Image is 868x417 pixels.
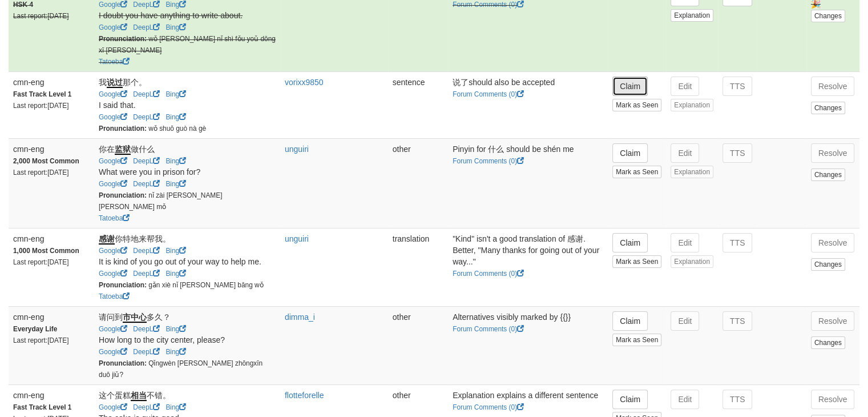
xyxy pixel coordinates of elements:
[453,325,524,333] a: Forum Comments (0)
[165,1,186,9] a: Bing
[285,145,309,154] a: unguiri
[99,113,127,121] a: Google
[671,143,699,163] button: Edit
[453,403,524,411] a: Forum Comments (0)
[612,334,661,346] button: Mark as Seen
[811,258,845,271] button: Changes
[133,403,160,411] a: DeepL
[99,180,127,188] a: Google
[448,228,608,306] td: "Kind" isn't a good translation of 感谢. Better, "Many thanks for going out of your way..."
[13,258,69,266] small: Last report: [DATE]
[133,90,160,98] a: DeepL
[722,311,752,331] button: TTS
[99,270,127,278] a: Google
[612,255,661,268] button: Mark as Seen
[99,334,276,346] div: How long to the city center, please?
[448,138,608,228] td: Pinyin for 什么 should be shén me
[99,391,171,401] span: 这个蛋糕 不错。
[99,234,115,244] u: 感谢
[671,77,699,96] button: Edit
[811,169,845,181] button: Changes
[612,77,648,96] button: Claim
[811,336,845,349] button: Changes
[165,113,186,121] a: Bing
[165,348,186,356] a: Bing
[99,325,127,333] a: Google
[13,233,90,244] div: cmn-eng
[99,292,130,300] a: Tatoeba
[811,390,855,409] button: Resolve
[388,228,448,306] td: translation
[285,234,309,243] a: unguiri
[13,325,57,333] strong: Everyday Life
[99,359,147,367] strong: Pronunciation:
[671,390,699,409] button: Edit
[99,10,276,21] div: I doubt you have anything to write about.
[671,255,713,268] button: Explanation
[448,306,608,384] td: Alternatives visibly marked by {{}}
[99,348,127,356] a: Google
[388,138,448,228] td: other
[671,166,713,178] button: Explanation
[99,35,276,54] small: wǒ [PERSON_NAME] nǐ shì fǒu yoǔ dōng xī [PERSON_NAME]
[123,312,147,323] u: 市中心
[99,256,276,267] div: It is kind of you go out of your way to help me.
[133,247,160,255] a: DeepL
[99,247,127,255] a: Google
[13,169,69,177] small: Last report: [DATE]
[131,391,147,401] u: 相当
[448,71,608,138] td: 说了should also be accepted
[13,77,90,88] div: cmn-eng
[453,270,524,278] a: Forum Comments (0)
[388,71,448,138] td: sentence
[165,90,186,98] a: Bing
[612,390,648,409] button: Claim
[99,125,206,133] small: wǒ shuō guò nà gè
[133,1,160,9] a: DeepL
[99,90,127,98] a: Google
[99,403,127,411] a: Google
[99,78,147,88] span: 我 那个。
[115,145,131,155] u: 监狱
[133,157,160,165] a: DeepL
[165,403,186,411] a: Bing
[285,78,324,87] a: vorixx9850
[811,10,845,22] button: Changes
[13,12,69,20] small: Last report: [DATE]
[165,157,186,165] a: Bing
[453,90,524,98] a: Forum Comments (0)
[811,311,855,331] button: Resolve
[99,281,264,289] small: gǎn xiè nǐ [PERSON_NAME] bāng wǒ
[99,166,276,178] div: What were you in prison for?
[99,23,127,31] a: Google
[612,311,648,331] button: Claim
[133,23,160,31] a: DeepL
[99,58,130,66] a: Tatoeba
[99,157,127,165] a: Google
[99,191,147,199] strong: Pronunciation:
[99,145,155,155] span: 你在 做什么
[13,247,79,255] strong: 1,000 Most Common
[722,390,752,409] button: TTS
[13,157,79,165] strong: 2,000 Most Common
[13,143,90,155] div: cmn-eng
[133,270,160,278] a: DeepL
[671,311,699,331] button: Edit
[107,78,123,88] u: 说过
[165,247,186,255] a: Bing
[811,77,855,96] button: Resolve
[612,233,648,252] button: Claim
[99,281,147,289] strong: Pronunciation:
[99,234,171,244] span: 你特地来帮我。
[133,113,160,121] a: DeepL
[285,391,324,400] a: flotteforelle
[99,1,127,9] a: Google
[285,312,315,322] a: dimma_i
[99,214,130,222] a: Tatoeba
[388,306,448,384] td: other
[671,9,713,22] button: Explanation
[99,312,171,323] span: 请问到 多久？
[612,99,661,111] button: Mark as Seen
[811,143,855,163] button: Resolve
[13,1,33,9] strong: HSK 4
